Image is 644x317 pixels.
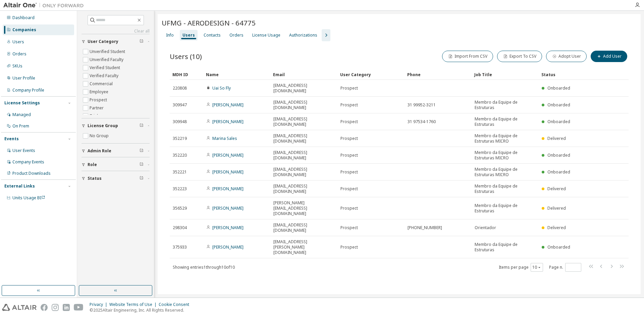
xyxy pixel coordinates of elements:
span: Prospect [340,153,358,158]
div: Authorizations [289,33,317,38]
img: youtube.svg [74,304,84,311]
label: Employee [90,88,110,96]
div: On Prem [12,123,29,129]
span: Showing entries 1 through 10 of 10 [173,264,235,270]
span: Prospect [340,186,358,192]
div: MDH ID [172,69,201,80]
span: 375933 [173,245,187,250]
span: Delivered [547,136,566,141]
span: Onboarded [547,244,570,250]
span: Delivered [547,225,566,230]
span: Prospect [340,86,358,91]
span: Membro da Equipe de Estruturas [475,183,536,194]
a: [PERSON_NAME] [212,169,244,175]
span: Membro da Equipe de Estruturas [475,116,536,127]
a: [PERSON_NAME] [212,205,244,211]
div: License Settings [4,100,40,106]
span: Prospect [340,225,358,230]
span: [EMAIL_ADDRESS][PERSON_NAME][DOMAIN_NAME] [273,239,334,255]
label: Commercial [90,80,114,88]
span: [EMAIL_ADDRESS][DOMAIN_NAME] [273,116,334,127]
span: Onboarded [547,85,570,91]
span: Prospect [340,102,358,108]
div: Cookie Consent [159,302,193,307]
div: SKUs [12,63,22,69]
span: Role [88,162,97,167]
div: Users [182,33,195,38]
span: [EMAIL_ADDRESS][DOMAIN_NAME] [273,83,334,94]
a: [PERSON_NAME] [212,244,244,250]
div: User Events [12,148,35,153]
span: User Category [88,39,118,44]
div: Companies [12,27,36,33]
span: Onboarded [547,119,570,124]
span: Prospect [340,245,358,250]
span: [EMAIL_ADDRESS][DOMAIN_NAME] [273,100,334,110]
span: [PHONE_NUMBER] [408,225,442,230]
div: Phone [407,69,469,80]
span: 31 97534-1760 [408,119,436,124]
span: [EMAIL_ADDRESS][DOMAIN_NAME] [273,150,334,161]
div: Company Events [12,159,44,165]
a: [PERSON_NAME] [212,102,244,108]
span: Prospect [340,169,358,175]
div: Company Profile [12,88,44,93]
a: [PERSON_NAME] [212,186,244,192]
div: Managed [12,112,31,117]
span: 356529 [173,206,187,211]
span: Admin Role [88,148,111,154]
a: [PERSON_NAME] [212,152,244,158]
button: User Category [82,34,150,49]
label: Unverified Faculty [90,56,125,64]
span: Membro da Equipe de Estruturas [475,203,536,214]
span: 298304 [173,225,187,230]
div: Website Terms of Use [109,302,159,307]
span: Delivered [547,205,566,211]
span: [PERSON_NAME][EMAIL_ADDRESS][DOMAIN_NAME] [273,200,334,216]
span: [EMAIL_ADDRESS][DOMAIN_NAME] [273,167,334,177]
span: Status [88,176,102,181]
label: Trial [90,112,99,120]
span: UFMG - AERODESIGN - 64775 [162,18,256,28]
div: Events [4,136,19,142]
label: Partner [90,104,105,112]
span: Membro da Equipe de Estruturas MICRO [475,167,536,177]
span: Onboarded [547,102,570,108]
span: 352219 [173,136,187,141]
span: Membro da Equipe de Estruturas MICRO [475,150,536,161]
span: [EMAIL_ADDRESS][DOMAIN_NAME] [273,133,334,144]
div: Product Downloads [12,171,51,176]
label: Verified Faculty [90,72,120,80]
button: Add User [591,51,627,62]
a: Marina Sales [212,136,237,141]
div: Contacts [204,33,221,38]
span: Delivered [547,186,566,192]
div: External Links [4,183,35,189]
img: facebook.svg [41,304,48,311]
span: Membro da Equipe de Estruturas [475,100,536,110]
label: Unverified Student [90,48,126,56]
span: Prospect [340,136,358,141]
span: [EMAIL_ADDRESS][DOMAIN_NAME] [273,222,334,233]
span: 352223 [173,186,187,192]
a: Uai So Fly [212,85,231,91]
button: Role [82,157,150,172]
div: Info [166,33,174,38]
span: Items per page [499,263,543,272]
span: Onboarded [547,152,570,158]
button: 10 [532,265,541,270]
span: 352220 [173,153,187,158]
img: linkedin.svg [63,304,70,311]
img: Altair One [3,2,87,9]
span: Clear filter [140,176,144,181]
button: Status [82,171,150,186]
span: 31 99952-3211 [408,102,436,108]
span: Clear filter [140,39,144,44]
div: Job Title [474,69,536,80]
span: Prospect [340,119,358,124]
span: 220808 [173,86,187,91]
p: © 2025 Altair Engineering, Inc. All Rights Reserved. [90,307,193,313]
div: Name [206,69,268,80]
span: License Group [88,123,118,128]
div: Email [273,69,335,80]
